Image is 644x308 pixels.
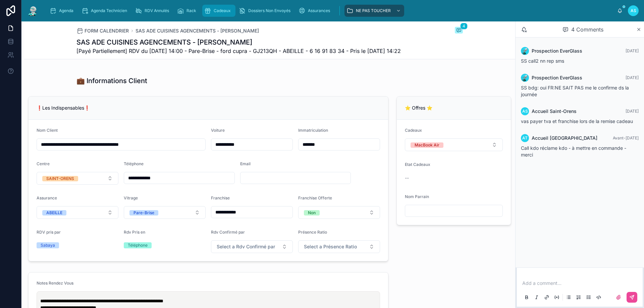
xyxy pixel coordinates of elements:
[186,8,196,13] span: Rack
[248,8,290,13] span: Dossiers Non Envoyés
[85,27,129,34] span: FORM CALENDRIER
[405,138,503,151] button: Select Button
[76,47,401,55] span: [Payé Partiellement] RDV du [DATE] 14:00 - Pare-Brise - ford cupra - GJ213QH - ABEILLE - 6 16 91 ...
[297,5,335,17] a: Assurances
[626,48,639,53] span: [DATE]
[76,76,147,85] h1: 💼 Informations Client
[37,281,73,286] span: Notes Rendez Vous
[521,145,626,158] span: Call kdo réclame kdo - à mettre en commande - merci
[124,161,144,166] span: Téléphone
[124,195,138,200] span: Vitrage
[37,161,50,166] span: Centre
[133,210,154,215] div: Pare-Brise
[37,206,118,219] button: Select Button
[128,242,148,248] div: Téléphone
[79,5,132,17] a: Agenda Technicien
[405,194,429,199] span: Nom Parrain
[214,8,231,13] span: Cadeaux
[211,195,230,200] span: Franchise
[44,3,617,18] div: scrollable content
[37,128,58,133] span: Nom Client
[626,109,639,114] span: [DATE]
[175,5,201,17] a: Rack
[405,105,432,111] span: ⭐ Offres ⭐
[211,230,245,235] span: Rdv Confirmé par
[124,206,206,219] button: Select Button
[237,5,295,17] a: Dossiers Non Envoyés
[415,142,439,148] div: MacBook Air
[124,230,145,235] span: Rdv Pris en
[522,109,528,114] span: AS
[211,128,225,133] span: Voiture
[298,240,380,253] button: Select Button
[304,243,357,250] span: Select a Présence Ratio
[41,242,55,248] div: Sabaya
[37,105,90,111] span: ❗Les Indispensables❗
[298,195,332,200] span: Franchise Offerte
[405,128,422,133] span: Cadeaux
[37,230,61,235] span: RDV pris par
[217,243,275,250] span: Select a Rdv Confirmé par
[202,5,235,17] a: Cadeaux
[356,8,391,13] span: NE PAS TOUCHER
[532,48,582,54] span: Prospection EverGlass
[91,8,127,13] span: Agenda Technicien
[298,230,327,235] span: Présence Ratio
[308,8,330,13] span: Assurances
[133,5,174,17] a: RDV Annulés
[27,5,39,16] img: App logo
[46,176,74,181] div: SAINT-ORENS
[521,85,629,97] span: SS bdg: oui FR:NE SAIT PAS me le confirme ds la journée
[298,128,328,133] span: Immatriculation
[405,162,430,167] span: Etat Cadeaux
[521,118,633,124] span: vas payer tva et franchise lors de la remise cadeau
[532,108,577,115] span: Accueil Saint-Orens
[460,23,468,29] span: 4
[522,135,528,141] span: AT
[571,25,603,34] span: 4 Comments
[298,206,380,219] button: Select Button
[455,27,463,35] button: 4
[46,210,62,215] div: ABEILLE
[59,8,73,13] span: Agenda
[37,195,57,200] span: Assurance
[532,135,597,141] span: Accueil [GEOGRAPHIC_DATA]
[145,8,169,13] span: RDV Annulés
[308,210,316,215] div: Non
[37,172,118,185] button: Select Button
[631,8,636,13] span: AS
[240,161,251,166] span: Email
[405,175,409,181] span: --
[532,74,582,81] span: Prospection EverGlass
[626,75,639,80] span: [DATE]
[76,38,401,47] h1: SAS ADE CUISINES AGENCEMENTS - [PERSON_NAME]
[76,27,129,34] a: FORM CALENDRIER
[344,5,404,17] a: NE PAS TOUCHER
[211,240,293,253] button: Select Button
[136,27,259,34] a: SAS ADE CUISINES AGENCEMENTS - [PERSON_NAME]
[521,58,564,64] span: SS call2 nn rep sms
[613,135,639,140] span: Avant-[DATE]
[48,5,78,17] a: Agenda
